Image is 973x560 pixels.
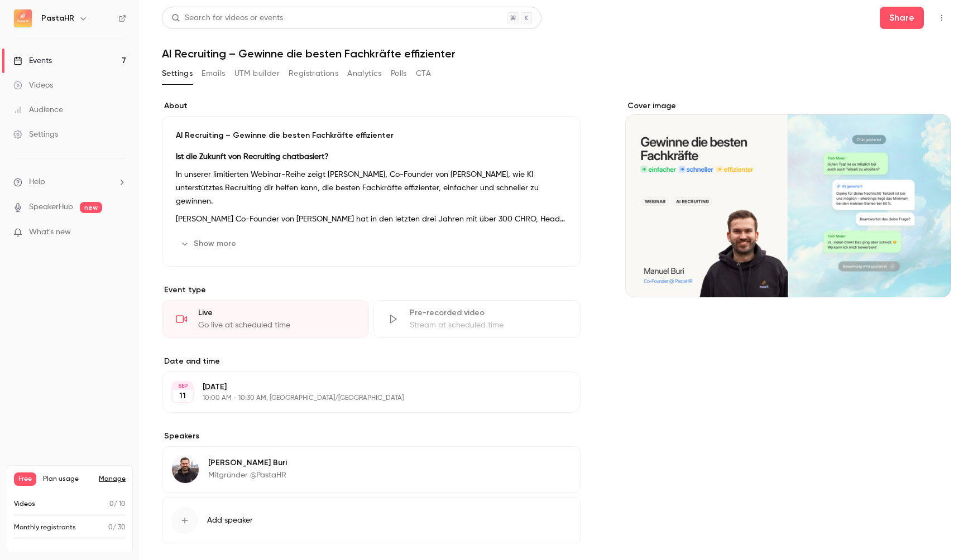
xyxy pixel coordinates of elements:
[13,129,58,140] div: Settings
[176,213,567,226] p: [PERSON_NAME] Co-Founder von [PERSON_NAME] hat in den letzten drei Jahren mit über 300 CHRO, Head...
[29,176,45,188] span: Help
[162,446,581,493] div: Manuel Buri[PERSON_NAME] BuriMitgründer @PastaHR
[162,100,581,112] label: About
[625,100,951,297] section: Cover image
[13,80,53,91] div: Videos
[176,235,243,253] button: Show more
[108,524,113,531] span: 0
[172,456,199,483] img: Manuel Buri
[625,100,951,112] label: Cover image
[176,168,567,208] p: In unserer limitierten Webinar-Reihe zeigt [PERSON_NAME], Co-Founder von [PERSON_NAME], wie KI un...
[109,501,114,508] span: 0
[207,515,253,526] span: Add speaker
[171,12,283,24] div: Search for videos or events
[80,202,102,213] span: new
[113,228,126,238] iframe: Noticeable Trigger
[14,9,32,27] img: PastaHR
[347,65,382,83] button: Analytics
[162,65,193,83] button: Settings
[13,104,63,115] div: Audience
[162,284,581,296] p: Event type
[203,394,521,403] p: 10:00 AM - 10:30 AM, [GEOGRAPHIC_DATA]/[GEOGRAPHIC_DATA]
[208,457,287,469] p: [PERSON_NAME] Buri
[176,153,329,161] strong: Ist die Zukunft von Recruiting chatbasiert?
[410,307,567,318] div: Pre-recorded video
[14,499,35,509] p: Videos
[29,226,71,238] span: What's new
[13,55,52,66] div: Events
[234,65,280,83] button: UTM builder
[202,65,225,83] button: Emails
[208,470,287,481] p: Mitgründer @PastaHR
[179,390,186,402] p: 11
[162,431,581,442] label: Speakers
[391,65,407,83] button: Polls
[176,130,567,141] p: AI Recruiting – Gewinne die besten Fachkräfte effizienter
[880,7,924,29] button: Share
[289,65,338,83] button: Registrations
[162,498,581,543] button: Add speaker
[14,472,36,486] span: Free
[43,475,92,484] span: Plan usage
[198,307,355,318] div: Live
[172,382,193,390] div: SEP
[203,382,521,393] p: [DATE]
[162,356,581,367] label: Date and time
[108,523,126,533] p: / 30
[373,300,581,338] div: Pre-recorded videoStream at scheduled time
[198,320,355,331] div: Go live at scheduled time
[410,320,567,331] div: Stream at scheduled time
[41,13,74,24] h6: PastaHR
[13,176,126,188] li: help-dropdown-opener
[29,201,73,213] a: SpeakerHub
[109,499,126,509] p: / 10
[14,523,76,533] p: Monthly registrants
[99,475,126,484] a: Manage
[416,65,431,83] button: CTA
[162,300,369,338] div: LiveGo live at scheduled time
[162,47,951,60] h1: AI Recruiting – Gewinne die besten Fachkräfte effizienter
